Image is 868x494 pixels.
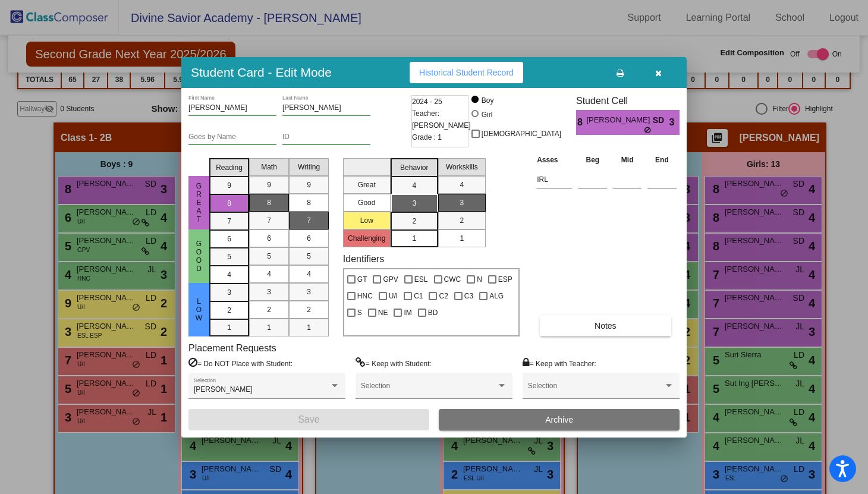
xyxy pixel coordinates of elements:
[439,409,680,430] button: Archive
[545,415,573,424] span: Archive
[356,357,432,369] label: = Keep with Student:
[412,198,416,209] span: 3
[307,322,311,333] span: 1
[439,289,448,303] span: C2
[482,127,561,141] span: [DEMOGRAPHIC_DATA]
[481,95,494,106] div: Boy
[194,182,205,224] span: Great
[575,153,610,166] th: Beg
[357,306,362,320] span: S
[307,197,311,208] span: 8
[669,115,680,130] span: 3
[307,304,311,315] span: 2
[576,115,586,130] span: 8
[357,272,367,287] span: GT
[267,304,271,315] span: 2
[188,133,276,141] input: goes by name
[534,153,575,166] th: Asses
[227,180,231,191] span: 9
[194,240,205,273] span: Good
[498,272,512,287] span: ESP
[412,233,416,244] span: 1
[307,269,311,279] span: 4
[267,233,271,244] span: 6
[227,234,231,244] span: 6
[267,197,271,208] span: 8
[216,162,243,173] span: Reading
[537,171,572,188] input: assessment
[227,287,231,298] span: 3
[227,251,231,262] span: 5
[298,162,320,172] span: Writing
[419,68,514,77] span: Historical Student Record
[389,289,398,303] span: U/I
[307,251,311,262] span: 5
[412,108,471,131] span: Teacher: [PERSON_NAME]
[412,216,416,226] span: 2
[227,305,231,316] span: 2
[267,180,271,190] span: 9
[460,197,464,208] span: 3
[267,269,271,279] span: 4
[227,216,231,226] span: 7
[481,109,493,120] div: Girl
[460,233,464,244] span: 1
[586,114,652,127] span: [PERSON_NAME]
[410,62,523,83] button: Historical Student Record
[540,315,671,336] button: Notes
[298,414,319,424] span: Save
[576,95,680,106] h3: Student Cell
[412,96,442,108] span: 2024 - 25
[378,306,388,320] span: NE
[400,162,428,173] span: Behavior
[261,162,277,172] span: Math
[267,322,271,333] span: 1
[194,385,253,394] span: [PERSON_NAME]
[227,322,231,333] span: 1
[460,215,464,226] span: 2
[523,357,596,369] label: = Keep with Teacher:
[610,153,644,166] th: Mid
[383,272,398,287] span: GPV
[227,198,231,209] span: 8
[460,180,464,190] span: 4
[188,409,429,430] button: Save
[307,215,311,226] span: 7
[343,253,384,265] label: Identifiers
[307,233,311,244] span: 6
[188,342,276,354] label: Placement Requests
[267,215,271,226] span: 7
[412,131,442,143] span: Grade : 1
[414,289,423,303] span: C1
[428,306,438,320] span: BD
[414,272,428,287] span: ESL
[489,289,504,303] span: ALG
[404,306,411,320] span: IM
[194,297,205,322] span: Low
[444,272,461,287] span: CWC
[357,289,373,303] span: HNC
[307,180,311,190] span: 9
[412,180,416,191] span: 4
[267,251,271,262] span: 5
[477,272,482,287] span: N
[595,321,617,331] span: Notes
[653,114,669,127] span: SD
[446,162,478,172] span: Workskills
[307,287,311,297] span: 3
[227,269,231,280] span: 4
[644,153,680,166] th: End
[464,289,473,303] span: C3
[188,357,293,369] label: = Do NOT Place with Student:
[267,287,271,297] span: 3
[191,65,332,80] h3: Student Card - Edit Mode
